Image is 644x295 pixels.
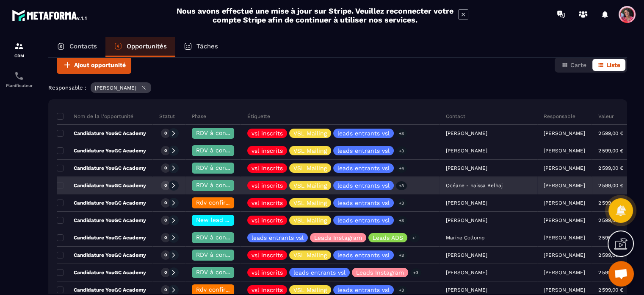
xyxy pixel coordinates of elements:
p: 0 [164,200,167,206]
p: VSL Mailing [293,130,327,136]
p: [PERSON_NAME] [544,183,585,188]
div: Ouvrir le chat [608,261,634,287]
p: Planificateur [2,83,36,88]
p: vsl inscrits [252,270,283,275]
span: Liste [606,62,620,68]
p: Candidature YouGC Academy [57,165,146,171]
p: 0 [164,217,167,223]
p: CRM [2,53,36,58]
img: logo [12,8,88,23]
p: VSL Mailing [293,217,327,223]
p: 2 599,00 € [598,252,623,258]
p: 0 [164,252,167,258]
button: Liste [592,59,625,71]
p: +3 [396,146,407,155]
p: 0 [164,270,167,275]
p: 2 599,00 € [598,148,623,154]
p: VSL Mailing [293,252,327,258]
p: 2 599,00 € [598,130,623,136]
span: RDV à confimer ❓ [196,164,251,171]
p: 0 [164,287,167,293]
p: [PERSON_NAME] [544,165,585,171]
p: VSL Mailing [293,183,327,188]
p: Candidature YouGC Academy [57,234,146,241]
p: vsl inscrits [252,200,283,206]
p: Candidature YouGC Academy [57,199,146,206]
p: [PERSON_NAME] [95,85,136,91]
p: [PERSON_NAME] [544,130,585,136]
p: Candidature YouGC Academy [57,130,146,137]
span: RDV à confimer ❓ [196,251,251,258]
p: [PERSON_NAME] [544,252,585,258]
p: VSL Mailing [293,165,327,171]
p: leads entrants vsl [337,200,390,206]
p: +3 [396,129,407,138]
p: Valeur [598,113,614,120]
p: Candidature YouGC Academy [57,182,146,189]
span: Carte [570,62,586,68]
p: Étiquette [247,113,270,120]
p: [PERSON_NAME] [544,270,585,275]
p: leads entrants vsl [337,130,390,136]
p: vsl inscrits [252,130,283,136]
p: [PERSON_NAME] [544,235,585,241]
span: RDV à confimer ❓ [196,234,251,241]
p: 0 [164,183,167,188]
p: VSL Mailing [293,200,327,206]
p: Contacts [69,42,97,50]
p: [PERSON_NAME] [544,148,585,154]
p: 2 599,00 € [598,165,623,171]
p: leads entrants vsl [252,235,304,241]
p: [PERSON_NAME] [544,287,585,293]
img: scheduler [14,71,24,81]
p: 2 599,00 € [598,235,623,241]
a: Contacts [48,37,105,57]
p: leads entrants vsl [337,165,390,171]
p: 0 [164,165,167,171]
button: Carte [556,59,591,71]
p: +3 [396,181,407,190]
p: 2 599,00 € [598,183,623,188]
p: Tâches [196,42,218,50]
a: Opportunités [105,37,175,57]
p: Responsable : [48,84,86,91]
p: 2 599,00 € [598,287,623,293]
p: Candidature YouGC Academy [57,269,146,276]
p: Candidature YouGC Academy [57,252,146,258]
p: +3 [396,199,407,208]
p: leads entrants vsl [293,270,345,275]
a: formationformationCRM [2,35,36,65]
h2: Nous avons effectué une mise à jour sur Stripe. Veuillez reconnecter votre compte Stripe afin de ... [176,6,454,24]
p: Statut [159,113,175,120]
p: VSL Mailing [293,148,327,154]
p: leads entrants vsl [337,148,390,154]
p: +3 [396,286,407,295]
p: vsl inscrits [252,252,283,258]
p: [PERSON_NAME] [544,200,585,206]
p: Phase [192,113,206,120]
p: vsl inscrits [252,165,283,171]
p: Nom de la l'opportunité [57,113,133,120]
span: Rdv confirmé ✅ [196,286,244,293]
p: vsl inscrits [252,183,283,188]
p: +4 [396,164,407,173]
p: vsl inscrits [252,148,283,154]
p: +3 [410,268,421,277]
p: +3 [396,251,407,260]
p: Contact [446,113,465,120]
p: vsl inscrits [252,287,283,293]
p: 0 [164,130,167,136]
p: Responsable [544,113,575,120]
p: +1 [409,233,420,242]
p: Candidature YouGC Academy [57,287,146,293]
span: RDV à confimer ❓ [196,147,251,154]
p: 2 599,00 € [598,270,623,275]
a: Tâches [175,37,227,57]
p: 0 [164,235,167,241]
img: formation [14,41,24,51]
span: Rdv confirmé ✅ [196,199,244,206]
span: RDV à confimer ❓ [196,182,251,188]
p: leads entrants vsl [337,287,390,293]
p: Leads Instagram [314,235,362,241]
span: New lead à RAPPELER 📞 [196,216,270,223]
